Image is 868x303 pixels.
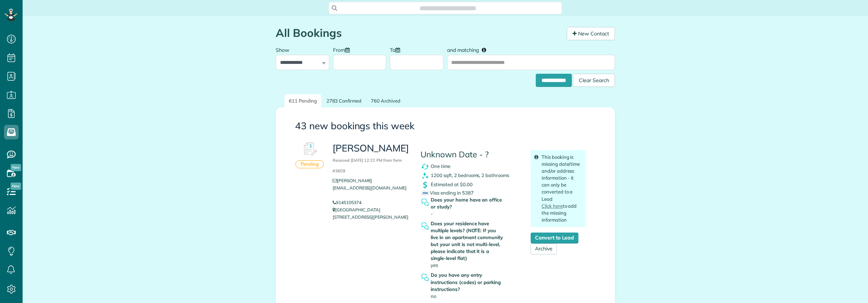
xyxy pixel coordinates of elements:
[421,180,430,189] img: dollar_symbol_icon-bd8a6898b2649ec353a9eba708ae97d8d7348bddd7d2aed9b7e4bf5abd9f4af5.png
[421,190,473,196] span: Visa ending in 5387
[531,233,578,243] a: Convert to Lead
[295,121,596,131] h3: 43 new bookings this week
[284,94,321,108] a: 611 Pending
[333,178,407,198] a: [PERSON_NAME][EMAIL_ADDRESS][DOMAIN_NAME]
[11,164,21,171] span: New
[421,273,430,282] img: question_symbol_icon-fa7b350da2b2fea416cef77984ae4cf4944ea5ab9e3d5925827a5d6b7129d3f6.png
[431,172,509,178] span: 1200 sqft, 2 bedrooms, 2 bathrooms
[431,181,472,187] span: Estimated at $0.00
[431,262,438,268] span: yes
[431,196,504,210] strong: Does your home have an office or study?
[542,203,563,209] a: Click here
[299,138,321,160] img: Booking #613673
[295,160,324,168] div: Pending
[421,198,430,207] img: question_symbol_icon-fa7b350da2b2fea416cef77984ae4cf4944ea5ab9e3d5925827a5d6b7129d3f6.png
[427,4,468,12] span: Search ZenMaid…
[431,220,504,262] strong: Does your residence have multiple levels? (NOTE: If you live in an apartment community but your u...
[333,158,402,173] small: Received [DATE] 12:22 PM from form #3609
[573,74,615,87] div: Clear Search
[447,43,491,56] label: and matching
[431,211,433,216] span: -
[333,206,410,221] p: [GEOGRAPHIC_DATA] [STREET_ADDRESS][PERSON_NAME]
[421,150,520,159] h4: Unknown Date - ?
[276,27,561,39] h1: All Bookings
[573,75,615,81] a: Clear Search
[431,163,450,169] span: One time
[333,200,361,205] a: 9145105374
[421,222,430,231] img: question_symbol_icon-fa7b350da2b2fea416cef77984ae4cf4944ea5ab9e3d5925827a5d6b7129d3f6.png
[390,43,404,56] label: To
[333,43,353,56] label: From
[367,94,405,108] a: 760 Archived
[531,150,586,227] div: This booking is missing date/time and/or address information - it can only be converted to a Lead...
[421,162,430,171] img: recurrence_symbol_icon-7cc721a9f4fb8f7b0289d3d97f09a2e367b638918f1a67e51b1e7d8abe5fb8d8.png
[322,94,366,108] a: 2783 Confirmed
[421,171,430,180] img: clean_symbol_icon-dd072f8366c07ea3eb8378bb991ecd12595f4b76d916a6f83395f9468ae6ecae.png
[11,183,21,190] span: New
[333,143,410,174] h3: [PERSON_NAME]
[431,272,504,292] strong: Do you have any entry instructions (codes) or parking instructions?
[567,27,615,40] a: New Contact
[531,243,557,254] a: Archive
[431,293,436,299] span: no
